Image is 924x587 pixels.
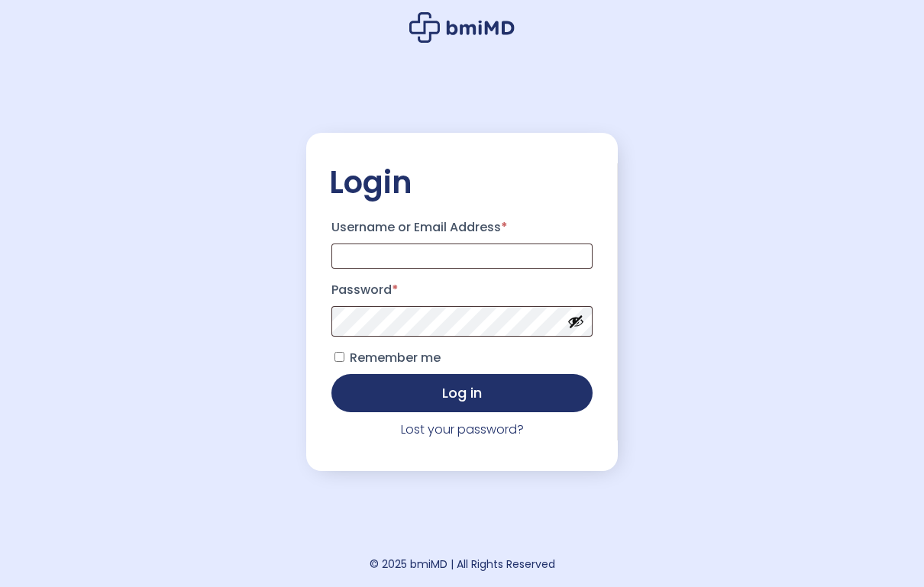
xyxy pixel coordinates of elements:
h2: Login [329,163,596,202]
span: Remember me [350,349,441,366]
button: Log in [331,374,593,412]
div: © 2025 bmiMD | All Rights Reserved [370,553,555,575]
label: Password [331,278,593,302]
button: Show password [567,313,584,330]
label: Username or Email Address [331,215,593,240]
a: Lost your password? [401,421,524,438]
input: Remember me [334,352,344,362]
